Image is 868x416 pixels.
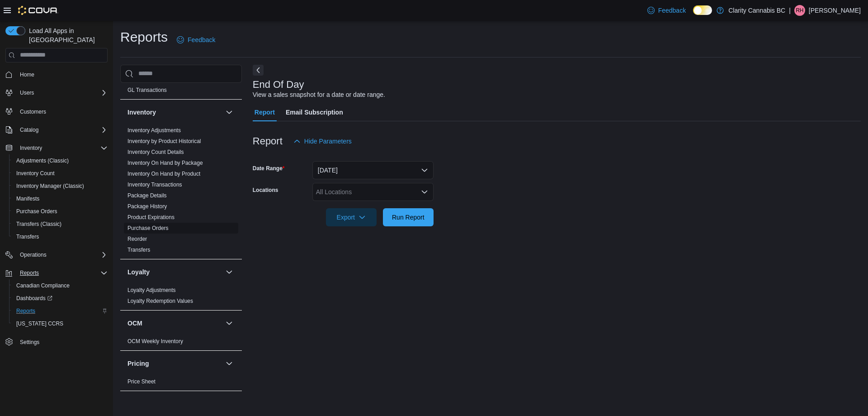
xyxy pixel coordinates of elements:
button: Inventory [2,142,111,154]
h3: Report [253,136,283,147]
span: Settings [16,336,108,348]
span: Customers [16,105,108,117]
span: Purchase Orders [16,208,57,215]
a: Inventory Adjustments [127,127,181,134]
h3: Loyalty [127,268,150,277]
span: Transfers (Classic) [13,219,108,230]
a: Transfers [127,247,150,253]
p: [PERSON_NAME] [809,5,861,16]
button: Catalog [16,124,42,135]
a: Settings [16,337,43,348]
span: Home [16,69,108,80]
a: Product Expirations [127,214,175,220]
h3: End Of Day [253,79,304,90]
button: Inventory [127,108,222,117]
h3: OCM [127,319,142,328]
a: Loyalty Redemption Values [127,298,193,304]
div: Inventory [120,125,242,259]
span: Loyalty Redemption Values [127,297,193,305]
button: Purchase Orders [9,205,111,218]
span: Inventory Transactions [127,181,182,188]
span: Inventory Count [16,170,55,177]
h3: Pricing [127,359,149,368]
span: Price Sheet [127,378,156,385]
button: Reports [2,267,111,279]
a: [US_STATE] CCRS [13,318,67,329]
p: | [789,5,791,16]
a: Package Details [127,192,167,199]
label: Date Range [253,165,285,172]
h3: Inventory [127,108,156,117]
button: Open list of options [421,188,428,196]
h1: Reports [120,28,168,46]
span: Purchase Orders [13,206,108,217]
span: Reorder [127,235,147,243]
a: Purchase Orders [127,225,169,231]
span: Canadian Compliance [13,280,108,291]
span: Transfers (Classic) [16,220,61,228]
span: Feedback [188,35,215,44]
a: Customers [16,106,50,117]
a: Manifests [13,193,43,204]
button: Loyalty [224,267,235,277]
button: Operations [16,249,50,260]
span: Purchase Orders [127,225,169,232]
span: Inventory Manager (Classic) [13,181,108,191]
span: Reports [13,306,108,316]
span: Loyalty Adjustments [127,287,176,294]
button: OCM [127,319,222,328]
a: Dashboards [9,292,111,305]
span: Dashboards [16,295,52,302]
button: OCM [224,318,235,329]
button: Catalog [2,124,111,136]
span: RH [796,5,803,16]
div: Pricing [120,376,242,391]
span: Transfers [13,231,108,242]
span: Email Subscription [286,103,343,121]
span: Inventory [16,143,108,153]
div: OCM [120,336,242,350]
span: Manifests [16,195,39,202]
div: Finance [120,74,242,99]
span: Catalog [20,126,38,134]
span: Adjustments (Classic) [13,155,108,166]
button: Users [16,87,38,98]
span: Inventory Manager (Classic) [16,182,84,190]
a: Inventory On Hand by Package [127,160,203,166]
span: Operations [20,251,47,258]
span: Report [255,103,275,121]
a: Reorder [127,236,147,242]
a: Inventory by Product Historical [127,138,201,144]
button: Export [326,208,377,226]
a: Inventory Count [13,168,58,179]
span: Reports [16,268,108,278]
img: Cova [18,6,58,15]
span: Run Report [392,213,425,222]
button: Inventory [16,143,46,153]
a: Transfers (Classic) [13,219,65,230]
span: Operations [16,249,108,260]
span: Transfers [127,246,150,253]
button: Inventory Manager (Classic) [9,180,111,192]
button: Reports [9,305,111,317]
span: Catalog [16,124,108,135]
button: Reports [16,268,42,278]
span: Package History [127,203,167,210]
span: Customers [20,108,46,115]
span: Manifests [13,193,108,204]
span: Canadian Compliance [16,282,70,289]
a: Price Sheet [127,378,156,385]
span: GL Transactions [127,86,167,94]
span: Hide Parameters [304,137,352,146]
span: Feedback [658,6,686,15]
a: Feedback [173,31,219,49]
label: Locations [253,186,278,194]
div: Raymond Hill [794,5,805,16]
a: Home [16,69,38,80]
span: Users [16,87,108,98]
span: Inventory [20,144,42,152]
button: Settings [2,335,111,349]
span: Settings [20,339,39,346]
